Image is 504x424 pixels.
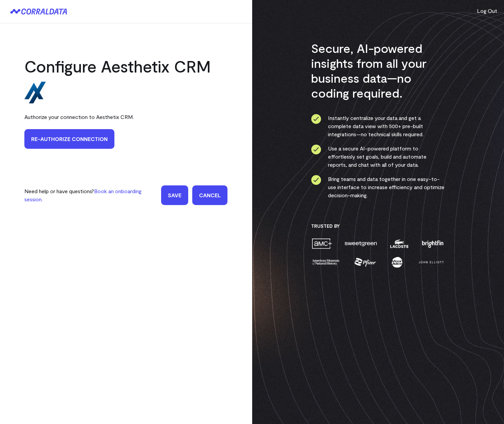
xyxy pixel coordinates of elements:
a: Cancel [192,185,227,205]
img: pfizer-e137f5fc.png [354,256,377,268]
h3: Secure, AI-powered insights from all your business data—no coding required. [311,41,445,100]
p: Need help or have questions? [24,187,157,203]
img: amc-0b11a8f1.png [311,238,333,249]
img: lacoste-7a6b0538.png [389,238,409,249]
img: ico-check-circle-4b19435c.svg [311,114,321,124]
img: moon-juice-c312e729.png [390,256,404,268]
img: amnh-5afada46.png [311,256,340,268]
img: ico-check-circle-4b19435c.svg [311,175,321,185]
h3: Trusted By [311,223,445,229]
a: Re-authorize Connection [24,129,114,149]
img: brightfin-a251e171.png [420,238,445,249]
img: john-elliott-25751c40.png [417,256,445,268]
button: Log Out [477,7,497,15]
li: Bring teams and data together in one easy-to-use interface to increase efficiency and optimize de... [311,175,445,199]
img: ico-check-circle-4b19435c.svg [311,144,321,155]
img: sweetgreen-1d1fb32c.png [344,238,378,249]
div: Authorize your connection to Aesthetix CRM. [24,109,227,125]
img: aesthetix_crm-416afc8b.png [24,82,46,103]
li: Instantly centralize your data and get a complete data view with 500+ pre-built integrations—no t... [311,114,445,138]
h2: Configure Aesthetix CRM [24,56,227,76]
li: Use a secure AI-powered platform to effortlessly set goals, build and automate reports, and chat ... [311,144,445,169]
input: Save [161,185,188,205]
